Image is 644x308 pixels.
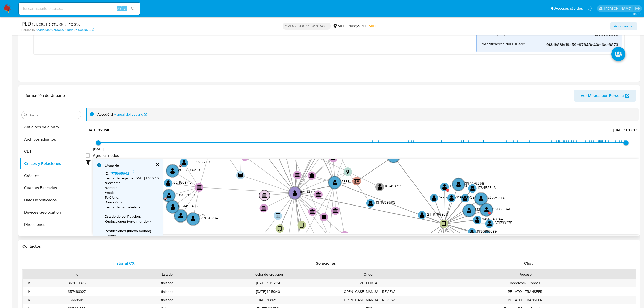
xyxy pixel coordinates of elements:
[31,279,122,287] div: 362001375
[105,180,121,185] b: Nickname :
[354,178,360,184] text: 
[22,244,636,249] h1: Contactos
[327,272,411,277] div: Origen
[105,181,159,185] p: -
[105,214,159,219] p: -
[310,209,315,214] text: 
[495,220,512,225] text: 671789275
[613,127,638,132] span: [DATE] 10:08:09
[105,200,159,205] p: -
[105,228,151,233] b: Restricciones (nuevo mundo)
[432,195,436,201] text: 
[278,226,282,232] text: 
[24,113,28,117] button: Buscar
[105,204,138,210] b: Fecha de cancelado :
[261,206,266,210] text: 
[293,190,297,196] text: 
[554,6,583,11] span: Accesos rápidos
[122,287,212,296] div: finished
[464,181,484,186] text: 1394476268
[391,153,396,159] text: 
[105,176,159,181] p: [DATE] 17:00:40
[333,208,338,213] text: 
[486,195,506,200] text: 1762293137
[475,207,494,212] text: 613995545
[21,20,31,28] b: PLD
[276,213,280,218] text: 
[166,180,171,186] text: 
[197,185,202,190] text: 
[442,184,447,190] text: 
[105,205,159,210] p: -
[20,133,83,145] button: Archivos adjuntos
[105,214,141,219] b: Estado de verificación :
[414,287,636,296] div: PF - ATO - TRANSFER
[86,153,90,158] input: Agrupar nodos
[165,197,167,201] text: D
[191,216,195,222] text: 
[105,233,159,238] p: -
[20,170,83,182] button: Créditos
[20,194,83,206] button: Datos Modificados
[470,195,492,200] text: 2303802472
[167,192,171,198] text: 
[324,296,414,304] div: OPEN_CASE_MANUAL_REVIEW
[29,298,30,302] div: •
[300,189,321,195] text: 1850893503
[588,6,592,11] a: Notificaciones
[492,232,512,237] text: 1737628923
[19,5,140,12] input: Buscar usuario o caso...
[633,12,641,16] span: 3.158.0
[450,183,471,189] text: 1775965662
[283,23,331,30] p: OPEN - IN REVIEW STAGE I
[20,206,83,218] button: Devices Geolocation
[122,296,212,304] div: finished
[20,231,83,243] button: Dispositivos Point
[300,222,304,228] text: 
[20,121,83,133] button: Anticipos de dinero
[29,113,79,117] input: Buscar
[173,179,192,185] text: 624508713
[475,217,480,223] text: 
[369,23,376,29] span: MID
[212,279,324,287] div: [DATE] 10:37:24
[470,185,475,191] text: 
[20,218,83,231] button: Direcciones
[110,171,129,176] a: 1775965662
[87,127,110,132] span: [DATE] 8:20:48
[346,169,349,174] text: 
[457,194,476,200] text: 1744435921
[105,190,114,195] b: Email :
[122,279,212,287] div: finished
[492,206,510,212] text: 278925941
[368,200,373,206] text: 
[309,173,314,178] text: 
[333,23,346,29] div: MLC
[333,179,337,185] text: 
[463,195,468,201] text: 
[324,287,414,296] div: OPEN_CASE_MANUAL_REVIEW
[295,173,300,177] text: 
[604,6,633,11] p: valentina.fiuri@mercadolibre.com
[20,182,83,194] button: Cuentas Bancarias
[105,195,119,200] b: Teléfono :
[22,93,65,98] h1: Información de Usuario
[105,176,134,181] b: Fecha de registro :
[105,200,120,205] b: Dirección :
[216,272,320,277] div: Fecha de creación
[414,296,636,304] div: PF - ATO - TRANSFER
[478,185,498,190] text: 1764585484
[456,181,461,187] text: 
[324,279,414,287] div: MP_PORTAL
[470,229,474,235] text: 
[114,112,147,117] a: Manual del usuario
[20,145,83,158] button: CBT
[418,272,632,277] div: Proceso
[479,196,484,202] text: 
[105,219,159,224] p: -
[31,296,122,304] div: 356685010
[178,213,183,219] text: 
[238,173,243,178] text: 
[442,221,446,227] text: 
[128,5,138,12] button: search-icon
